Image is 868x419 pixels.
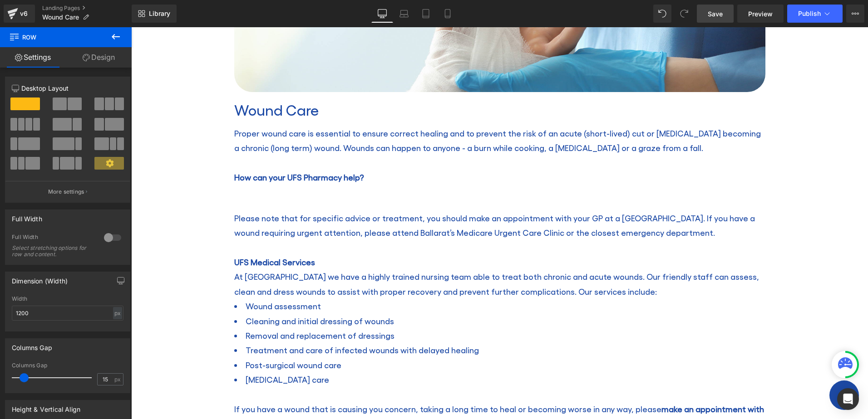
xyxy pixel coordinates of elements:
[12,400,80,413] div: Height & Vertical Align
[437,5,459,23] a: Mobile
[12,83,123,93] p: Desktop Layout
[103,377,633,401] span: If you have a wound that is causing you concern, taking a long time to heal or becoming worse in ...
[103,145,233,155] span: How can your UFS Pharmacy help?
[787,5,843,23] button: Publish
[748,9,773,19] span: Preview
[103,230,184,239] span: UFS Medical Services
[114,303,263,313] span: Removal and replacement of dressings
[846,5,864,23] button: More
[5,181,130,202] button: More settings
[103,101,630,125] span: Proper wound care is essential to ensure correct healing and to prevent the risk of an acute (sho...
[48,188,84,196] p: More settings
[12,296,123,302] div: Width
[12,245,94,258] div: Select stretching options for row and content.
[114,274,190,283] span: Wound assessment
[12,362,123,369] div: Columns Gap
[708,9,723,19] span: Save
[12,339,52,351] div: Columns Gap
[415,5,437,23] a: Tablet
[42,14,79,21] span: Wound Care
[12,272,68,285] div: Dimension (Width)
[18,8,30,19] div: v6
[737,5,784,23] a: Preview
[103,186,624,210] span: Please note that for specific advice or treatment, you should make an appointment with your GP at...
[653,5,671,23] button: Undo
[114,333,210,342] span: Post-surgical wound care
[12,210,42,223] div: Full Width
[132,5,177,23] a: New Library
[393,5,415,23] a: Laptop
[114,289,263,298] span: Cleaning and initial dressing of wounds
[103,74,634,91] h2: Wound Care
[103,244,628,268] span: At [GEOGRAPHIC_DATA] we have a highly trained nursing team able to treat both chronic and acute w...
[42,5,132,12] a: Landing Pages
[114,318,348,327] span: Treatment and care of infected wounds with delayed healing
[149,10,170,18] span: Library
[12,234,95,243] div: Full Width
[675,5,693,23] button: Redo
[4,5,35,23] a: v6
[66,47,132,68] a: Design
[9,27,100,47] span: Row
[837,388,859,410] div: Open Intercom Messenger
[114,376,122,382] span: px
[371,5,393,23] a: Desktop
[113,307,122,319] div: px
[798,10,821,17] span: Publish
[12,306,123,321] input: auto
[114,347,198,357] span: [MEDICAL_DATA] care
